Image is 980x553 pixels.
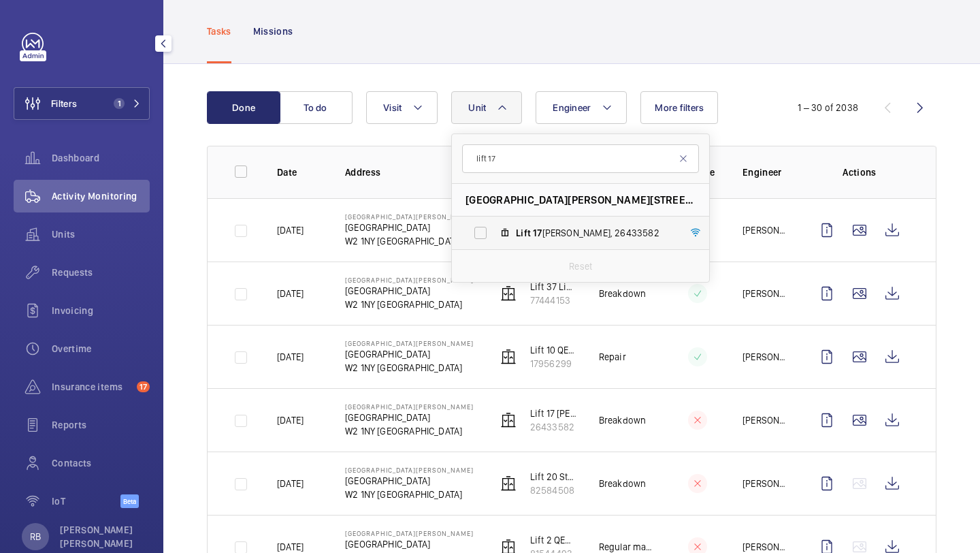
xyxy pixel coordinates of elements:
span: Engineer [553,102,591,113]
p: 82584508 [530,484,577,497]
p: [GEOGRAPHIC_DATA][PERSON_NAME] [345,276,474,284]
span: Insurance items [52,380,131,394]
button: Unit [451,91,522,124]
p: [DATE] [277,223,304,237]
p: [PERSON_NAME] [742,477,789,490]
p: [GEOGRAPHIC_DATA] [345,474,474,488]
span: Beta [120,494,139,508]
p: Actions [811,165,909,179]
input: Search by unit or address [462,144,699,173]
p: [GEOGRAPHIC_DATA] [345,284,474,298]
p: Breakdown [599,287,647,300]
p: Tasks [207,25,231,38]
span: Invoicing [52,304,150,317]
p: Lift 2 QEQM Block [530,533,577,547]
img: elevator.svg [500,349,517,365]
p: [PERSON_NAME] [PERSON_NAME] [60,523,142,550]
p: 17956299 [530,357,577,370]
span: Units [52,227,150,241]
img: elevator.svg [500,412,517,428]
p: [PERSON_NAME] [742,287,789,300]
span: [GEOGRAPHIC_DATA][PERSON_NAME][STREET_ADDRESS] [465,193,696,207]
span: Overtime [52,342,150,355]
p: Address [345,165,475,179]
p: Breakdown [599,413,647,427]
span: 1 [114,98,125,109]
p: [GEOGRAPHIC_DATA] [345,411,474,424]
p: 77444153 [530,294,577,307]
button: To do [279,91,353,124]
span: Dashboard [52,151,150,165]
p: Breakdown [599,477,647,490]
span: Activity Monitoring [52,189,150,203]
button: Engineer [536,91,627,124]
p: Lift 37 Lindo [530,280,577,294]
p: [PERSON_NAME] [742,413,789,427]
p: [GEOGRAPHIC_DATA][PERSON_NAME] [345,466,474,474]
button: Done [207,91,280,124]
div: 1 – 30 of 2038 [798,101,858,114]
p: W2 1NY [GEOGRAPHIC_DATA] [345,234,474,248]
p: Missions [253,25,293,38]
p: Lift 10 QEQM Block [530,343,577,357]
button: Visit [366,91,438,124]
span: Filters [51,97,77,110]
span: [PERSON_NAME], 26433582 [516,226,674,240]
span: Unit [468,102,486,113]
p: [GEOGRAPHIC_DATA][PERSON_NAME] [345,529,474,537]
button: Filters1 [14,87,150,120]
p: RB [30,530,41,543]
p: Repair [599,350,626,364]
p: [GEOGRAPHIC_DATA] [345,221,474,234]
p: Date [277,165,323,179]
p: [PERSON_NAME] [742,223,789,237]
img: elevator.svg [500,475,517,492]
span: Reports [52,418,150,432]
p: [GEOGRAPHIC_DATA] [345,537,474,551]
span: More filters [655,102,704,113]
img: elevator.svg [500,285,517,302]
p: Reset [569,259,592,273]
p: W2 1NY [GEOGRAPHIC_DATA] [345,424,474,438]
span: Lift [516,227,531,238]
p: [DATE] [277,287,304,300]
p: [DATE] [277,413,304,427]
p: W2 1NY [GEOGRAPHIC_DATA] [345,488,474,501]
button: More filters [640,91,718,124]
p: [GEOGRAPHIC_DATA][PERSON_NAME] [345,339,474,347]
span: Requests [52,266,150,279]
p: [GEOGRAPHIC_DATA][PERSON_NAME] [345,402,474,411]
span: 17 [137,381,150,392]
p: [DATE] [277,477,304,490]
p: [GEOGRAPHIC_DATA] [345,347,474,361]
span: IoT [52,494,120,508]
span: Contacts [52,456,150,470]
p: Lift 20 Stanford Wing [530,470,577,484]
p: [PERSON_NAME] [742,350,789,364]
p: W2 1NY [GEOGRAPHIC_DATA] [345,361,474,375]
p: Lift 17 [PERSON_NAME] [530,407,577,420]
p: [DATE] [277,350,304,364]
p: [GEOGRAPHIC_DATA][PERSON_NAME] [345,212,474,221]
p: Engineer [742,165,789,179]
span: 17 [533,227,542,238]
span: Visit [383,102,402,113]
p: W2 1NY [GEOGRAPHIC_DATA] [345,298,474,311]
p: 26433582 [530,420,577,434]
